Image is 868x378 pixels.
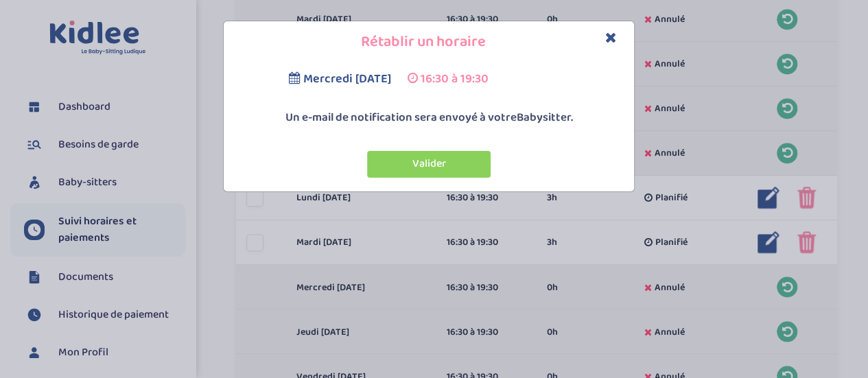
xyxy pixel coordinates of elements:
[517,108,573,127] span: Babysitter.
[367,151,491,178] button: Valider
[605,30,617,46] button: Close
[421,69,489,88] span: 16:30 à 19:30
[227,109,631,127] p: Un e-mail de notification sera envoyé à votre
[234,32,624,53] h4: Rétablir un horaire
[303,69,391,88] span: mercredi [DATE]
